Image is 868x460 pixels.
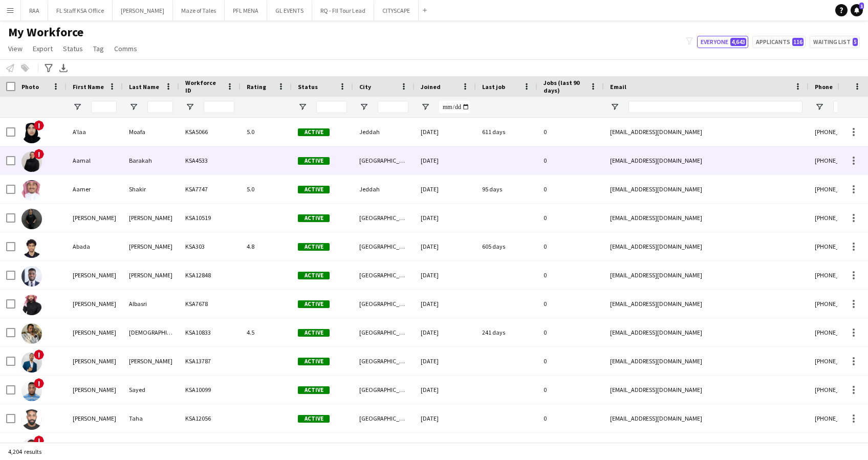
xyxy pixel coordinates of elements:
[604,261,809,289] div: [EMAIL_ADDRESS][DOMAIN_NAME]
[421,83,441,91] span: Joined
[123,290,179,318] div: Albasri
[298,214,330,222] span: Active
[21,237,42,258] img: ‏Abada ‏Abu Atta
[853,38,858,46] span: 5
[34,349,44,360] span: !
[21,409,42,430] img: Abdalla Taha
[537,376,604,404] div: 0
[439,101,470,113] input: Joined Filter Input
[604,376,809,404] div: [EMAIL_ADDRESS][DOMAIN_NAME]
[353,347,415,375] div: [GEOGRAPHIC_DATA]
[113,1,173,20] button: [PERSON_NAME]
[21,438,42,458] img: Abdallah Al Sheikh
[179,347,241,375] div: KSA13787
[415,261,476,289] div: [DATE]
[359,83,371,91] span: City
[179,261,241,289] div: KSA12848
[225,1,267,20] button: PFL MENA
[129,83,159,91] span: Last Name
[21,83,39,91] span: Photo
[123,261,179,289] div: [PERSON_NAME]
[67,232,123,260] div: ‏Abada
[67,290,123,318] div: [PERSON_NAME]
[67,376,123,404] div: [PERSON_NAME]
[604,318,809,346] div: [EMAIL_ADDRESS][DOMAIN_NAME]
[810,36,860,48] button: Waiting list5
[8,44,23,53] span: View
[123,376,179,404] div: Sayed
[179,118,241,146] div: KSA5066
[353,318,415,346] div: [GEOGRAPHIC_DATA]
[21,123,42,143] img: A’laa Moafa
[730,38,746,46] span: 4,643
[8,25,83,40] span: My Workforce
[298,128,330,136] span: Active
[353,261,415,289] div: [GEOGRAPHIC_DATA]
[537,347,604,375] div: 0
[415,175,476,203] div: [DATE]
[29,42,57,55] a: Export
[353,118,415,146] div: Jeddah
[353,232,415,260] div: [GEOGRAPHIC_DATA]
[73,83,104,91] span: First Name
[179,204,241,232] div: KSA10519
[241,232,292,260] div: 4.8
[123,175,179,203] div: Shakir
[73,102,82,112] button: Open Filter Menu
[4,42,27,55] a: View
[179,290,241,318] div: KSA7678
[537,318,604,346] div: 0
[604,118,809,146] div: [EMAIL_ADDRESS][DOMAIN_NAME]
[241,118,292,146] div: 5.0
[415,318,476,346] div: [DATE]
[374,1,419,20] button: CITYSCAPE
[792,38,804,46] span: 116
[415,290,476,318] div: [DATE]
[91,101,117,113] input: First Name Filter Input
[415,232,476,260] div: [DATE]
[110,42,141,55] a: Comms
[298,102,307,112] button: Open Filter Menu
[185,102,194,112] button: Open Filter Menu
[123,204,179,232] div: [PERSON_NAME]
[93,44,104,53] span: Tag
[312,1,374,20] button: RQ - FII Tour Lead
[378,101,408,113] input: City Filter Input
[298,272,330,279] span: Active
[173,1,225,20] button: Maze of Tales
[298,329,330,337] span: Active
[241,175,292,203] div: 5.0
[21,266,42,287] img: Abbas Abbas
[537,232,604,260] div: 0
[147,101,173,113] input: Last Name Filter Input
[316,101,347,113] input: Status Filter Input
[544,79,585,94] span: Jobs (last 90 days)
[67,318,123,346] div: [PERSON_NAME]
[123,146,179,174] div: Barakah
[179,175,241,203] div: KSA7747
[815,102,824,112] button: Open Filter Menu
[604,404,809,432] div: [EMAIL_ADDRESS][DOMAIN_NAME]
[21,1,48,20] button: RAA
[33,44,53,53] span: Export
[752,36,806,48] button: Applicants116
[476,175,537,203] div: 95 days
[415,204,476,232] div: [DATE]
[21,381,42,401] img: Abdalla Sayed
[179,404,241,432] div: KSA12056
[67,347,123,375] div: [PERSON_NAME]
[123,347,179,375] div: [PERSON_NAME]
[67,404,123,432] div: [PERSON_NAME]
[21,323,42,344] img: Abbas Mohammed sherif
[298,300,330,308] span: Active
[537,404,604,432] div: 0
[537,146,604,174] div: 0
[21,209,42,229] img: Aayan Aamir
[67,118,123,146] div: A’laa
[57,62,70,74] app-action-btn: Export XLSX
[63,44,83,53] span: Status
[241,318,292,346] div: 4.5
[129,102,138,112] button: Open Filter Menu
[298,358,330,365] span: Active
[42,62,55,74] app-action-btn: Advanced filters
